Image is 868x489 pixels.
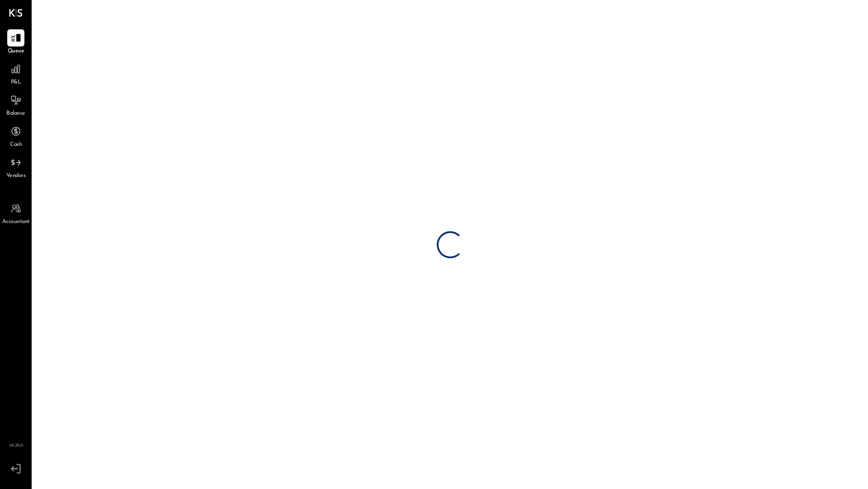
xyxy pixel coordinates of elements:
a: Queue [0,29,31,56]
span: Vendors [6,172,26,180]
a: Accountant [0,200,31,226]
span: Balance [6,110,25,118]
span: Queue [8,47,24,56]
span: Accountant [2,218,30,226]
span: P&L [11,79,21,87]
a: Balance [0,92,31,118]
a: Cash [0,123,31,149]
a: P&L [0,61,31,87]
a: Vendors [0,154,31,180]
span: Cash [10,141,22,149]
